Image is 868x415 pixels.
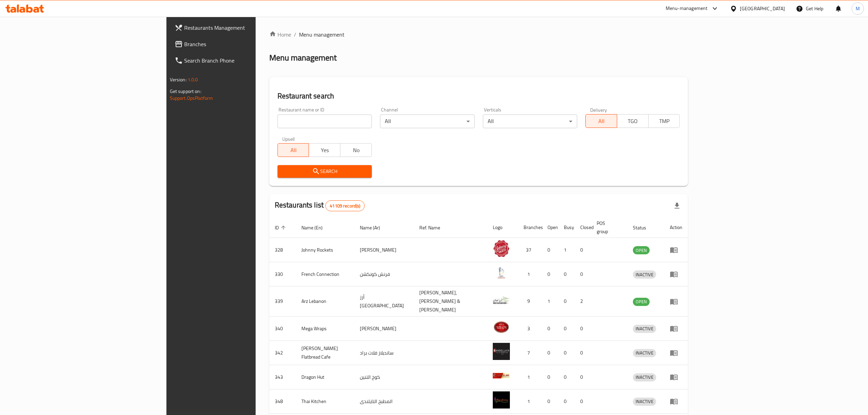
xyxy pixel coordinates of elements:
[648,114,680,128] button: TMP
[542,365,558,389] td: 0
[282,136,295,141] label: Upsell
[664,217,688,238] th: Action
[633,398,656,406] div: INACTIVE
[354,341,414,365] td: سانديلاز فلات براد
[518,365,542,389] td: 1
[670,397,682,405] div: Menu
[296,262,355,286] td: French Connection
[670,349,682,357] div: Menu
[575,238,591,262] td: 0
[542,317,558,341] td: 0
[633,298,650,306] div: OPEN
[740,5,785,12] div: [GEOGRAPHIC_DATA]
[343,145,369,155] span: No
[575,262,591,286] td: 0
[666,4,708,13] div: Menu-management
[493,292,510,309] img: Arz Lebanon
[414,286,487,317] td: [PERSON_NAME],[PERSON_NAME] & [PERSON_NAME]
[483,115,577,128] div: All
[518,262,542,286] td: 1
[575,317,591,341] td: 0
[170,94,213,103] a: Support.OpsPlatform
[269,30,688,39] nav: breadcrumb
[493,343,510,360] img: Sandella's Flatbread Cafe
[169,36,311,52] a: Branches
[360,224,389,232] span: Name (Ar)
[380,115,474,128] div: All
[575,341,591,365] td: 0
[354,389,414,414] td: المطبخ التايلندى
[277,91,680,101] h2: Restaurant search
[575,389,591,414] td: 0
[542,238,558,262] td: 0
[354,365,414,389] td: كوخ التنين
[542,262,558,286] td: 0
[633,270,656,279] div: INACTIVE
[184,56,306,65] span: Search Branch Phone
[296,317,355,341] td: Mega Wraps
[170,87,201,96] span: Get support on:
[670,246,682,254] div: Menu
[296,365,355,389] td: Dragon Hut
[277,165,372,178] button: Search
[518,238,542,262] td: 37
[651,116,677,126] span: TMP
[301,224,331,232] span: Name (En)
[588,116,614,126] span: All
[633,373,656,381] span: INACTIVE
[542,389,558,414] td: 0
[669,198,685,214] div: Export file
[419,224,449,232] span: Ref. Name
[558,217,575,238] th: Busy
[325,200,365,211] div: Total records count
[326,203,364,209] span: 41109 record(s)
[542,217,558,238] th: Open
[597,219,620,236] span: POS group
[184,40,306,48] span: Branches
[670,373,682,381] div: Menu
[296,389,355,414] td: Thai Kitchen
[558,238,575,262] td: 1
[633,325,656,333] span: INACTIVE
[670,324,682,333] div: Menu
[633,349,656,357] div: INACTIVE
[299,30,344,39] span: Menu management
[277,143,309,157] button: All
[188,75,198,84] span: 1.0.0
[170,75,187,84] span: Version:
[275,200,365,211] h2: Restaurants list
[633,246,650,254] div: OPEN
[633,298,650,306] span: OPEN
[633,349,656,357] span: INACTIVE
[493,240,510,257] img: Johnny Rockets
[312,145,338,155] span: Yes
[283,167,366,176] span: Search
[633,398,656,405] span: INACTIVE
[493,319,510,336] img: Mega Wraps
[518,341,542,365] td: 7
[309,143,340,157] button: Yes
[542,286,558,317] td: 1
[575,217,591,238] th: Closed
[558,262,575,286] td: 0
[487,217,518,238] th: Logo
[558,317,575,341] td: 0
[296,238,355,262] td: Johnny Rockets
[518,286,542,317] td: 9
[518,389,542,414] td: 1
[575,365,591,389] td: 0
[617,114,649,128] button: TGO
[633,246,650,254] span: OPEN
[184,24,306,32] span: Restaurants Management
[354,238,414,262] td: [PERSON_NAME]
[354,262,414,286] td: فرنش كونكشن
[558,286,575,317] td: 0
[575,286,591,317] td: 2
[296,286,355,317] td: Arz Lebanon
[558,365,575,389] td: 0
[558,389,575,414] td: 0
[275,224,288,232] span: ID
[169,52,311,69] a: Search Branch Phone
